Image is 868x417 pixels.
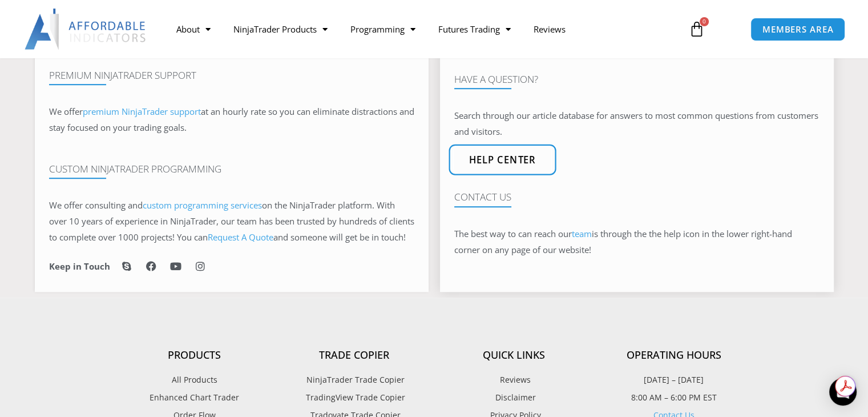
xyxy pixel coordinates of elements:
a: TradingView Trade Copier [274,390,434,405]
a: NinjaTrader Products [222,16,339,42]
a: custom programming services [143,199,262,211]
a: NinjaTrader Trade Copier [274,372,434,387]
span: at an hourly rate so you can eliminate distractions and stay focused on your trading goals. [49,106,414,133]
h4: Products [115,349,274,362]
a: team [572,228,592,239]
p: 8:00 AM – 6:00 PM EST [594,390,754,405]
h6: Keep in Touch [49,261,110,272]
h4: Operating Hours [594,349,754,362]
a: MEMBERS AREA [750,18,846,41]
span: TradingView Trade Copier [303,390,405,405]
a: Reviews [522,16,577,42]
span: All Products [172,372,217,387]
h4: Quick Links [434,349,594,362]
a: All Products [115,372,274,387]
a: Disclaimer [434,390,594,405]
a: Request A Quote [208,231,273,243]
h4: Have A Question? [454,74,819,85]
a: 0 [672,13,722,46]
a: premium NinjaTrader support [83,106,201,117]
div: Open Intercom Messenger [829,378,857,406]
a: Enhanced Chart Trader [115,390,274,405]
span: on the NinjaTrader platform. With over 10 years of experience in NinjaTrader, our team has been t... [49,199,414,243]
span: We offer consulting and [49,199,262,211]
span: We offer [49,106,83,117]
h4: Premium NinjaTrader Support [49,70,414,81]
span: Reviews [497,372,531,387]
span: 0 [700,17,709,26]
h4: Contact Us [454,191,819,203]
span: NinjaTrader Trade Copier [304,372,405,387]
p: [DATE] – [DATE] [594,372,754,387]
span: MEMBERS AREA [762,25,834,34]
a: About [165,16,222,42]
nav: Menu [165,16,677,42]
a: Futures Trading [427,16,522,42]
p: Search through our article database for answers to most common questions from customers and visit... [454,108,819,140]
span: Help center [469,155,536,165]
span: Disclaimer [492,390,536,405]
h4: Custom NinjaTrader Programming [49,163,414,175]
a: Reviews [434,372,594,387]
h4: Trade Copier [274,349,434,362]
span: Enhanced Chart Trader [150,390,239,405]
a: Help center [449,145,556,175]
img: LogoAI | Affordable Indicators – NinjaTrader [25,9,147,50]
a: Programming [339,16,427,42]
p: The best way to can reach our is through the the help icon in the lower right-hand corner on any ... [454,226,819,258]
